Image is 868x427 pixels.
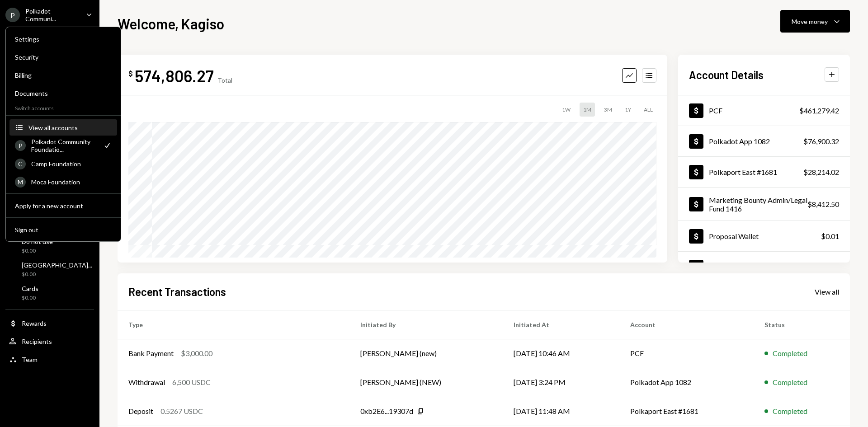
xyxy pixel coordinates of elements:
div: Polkaport East #1681 [709,168,777,176]
th: Status [754,310,850,339]
button: View all accounts [9,120,117,136]
a: Settings [9,31,117,47]
div: Security [15,53,112,61]
div: Team [22,356,38,363]
div: PCF [709,106,722,115]
div: Polkadot Community Foundatio... [31,138,97,153]
div: Billing [15,71,112,79]
td: PCF [619,339,754,368]
a: $0.00 [678,252,850,282]
div: 1Y [621,103,635,117]
div: Withdrawal [128,377,165,388]
h1: Welcome, Kagiso [118,14,224,33]
div: View all [815,287,839,296]
a: Security [9,49,117,65]
div: C [15,159,26,169]
a: Proposal Wallet$0.01 [678,221,850,251]
a: Marketing Bounty Admin/Legal Fund 1416$8,412.50 [678,188,850,221]
a: Billing [9,67,117,83]
div: Marketing Bounty Admin/Legal Fund 1416 [709,196,807,213]
div: Bank Payment [128,348,174,359]
td: [DATE] 10:46 AM [503,339,619,368]
td: [PERSON_NAME] (NEW) [349,368,503,397]
div: 6,500 USDC [172,377,211,388]
a: [GEOGRAPHIC_DATA]...$0.00 [5,258,96,280]
th: Initiated By [349,310,503,339]
th: Initiated At [503,310,619,339]
div: Sign out [15,226,112,234]
div: Recipients [22,338,52,345]
div: Polkadot Communi... [25,7,79,23]
a: Team [5,351,94,367]
td: Polkadot App 1082 [619,368,754,397]
th: Type [118,310,349,339]
h2: Account Details [689,67,764,82]
a: MMoca Foundation [9,174,117,190]
div: Move money [792,17,828,26]
div: Settings [15,35,112,43]
a: Polkaport East #1681$28,214.02 [678,157,850,187]
a: Polkadot App 1082$76,900.32 [678,126,850,156]
td: [DATE] 3:24 PM [503,368,619,397]
div: $8,412.50 [807,199,839,210]
th: Account [619,310,754,339]
a: Documents [9,85,117,101]
div: Proposal Wallet [709,232,759,240]
div: View all accounts [28,124,112,131]
div: 574,806.27 [135,66,214,86]
div: 3M [600,103,616,117]
div: $0.00 [22,271,92,278]
div: $76,900.32 [803,136,839,147]
div: Switch accounts [6,103,121,112]
button: Move money [780,10,850,33]
h2: Recent Transactions [128,284,226,299]
div: P [15,140,26,151]
a: View all [815,286,839,296]
td: [PERSON_NAME] (new) [349,339,503,368]
div: Documents [15,89,112,97]
div: $0.00 [821,262,839,272]
div: M [15,177,26,188]
div: Apply for a new account [15,202,112,210]
div: $ [128,69,133,78]
a: Rewards [5,315,94,331]
button: Apply for a new account [9,198,117,214]
div: P [5,8,20,22]
td: [DATE] 11:48 AM [503,397,619,426]
td: Polkaport East #1681 [619,397,754,426]
a: Cards$0.00 [5,282,94,304]
div: $461,279.42 [799,105,839,116]
div: [GEOGRAPHIC_DATA]... [22,261,92,269]
div: ALL [640,103,656,117]
div: Moca Foundation [31,178,112,186]
div: Total [217,76,232,84]
div: Completed [773,406,807,417]
button: Sign out [9,222,117,238]
div: 0xb2E6...19307d [360,406,413,417]
div: $0.01 [821,231,839,242]
a: Recipients [5,333,94,349]
div: Completed [773,377,807,388]
div: 1W [558,103,574,117]
a: CCamp Foundation [9,155,117,172]
div: Rewards [22,319,47,327]
a: Do not use$0.00 [5,235,94,257]
a: PCF$461,279.42 [678,95,850,126]
div: Cards [22,285,38,292]
div: 0.5267 USDC [160,406,203,417]
div: Polkadot App 1082 [709,137,770,145]
div: Camp Foundation [31,160,112,168]
div: $28,214.02 [803,167,839,178]
div: $0.00 [22,294,38,302]
div: $0.00 [22,247,53,255]
div: Deposit [128,406,153,417]
div: 1M [580,103,595,117]
div: Completed [773,348,807,359]
div: $3,000.00 [181,348,212,359]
